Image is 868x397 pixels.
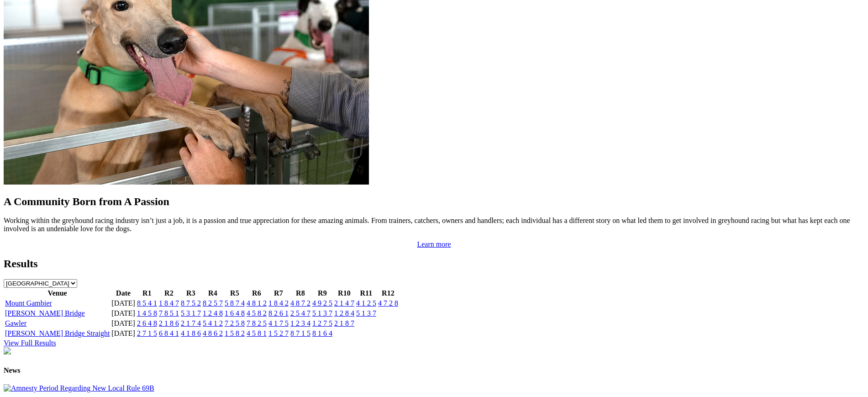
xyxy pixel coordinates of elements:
a: 2 1 8 7 [334,319,354,327]
a: 8 1 6 4 [312,329,332,337]
a: 1 2 7 5 [312,319,332,327]
a: 4 8 6 2 [203,329,223,337]
a: 5 3 1 7 [181,309,201,317]
a: 1 8 4 7 [159,299,179,307]
th: R9 [312,289,333,298]
th: R4 [202,289,223,298]
a: 4 1 2 5 [356,299,376,307]
a: 2 1 4 7 [334,299,354,307]
a: 2 1 8 6 [159,319,179,327]
a: 8 2 6 1 [268,309,289,317]
a: 1 6 4 8 [225,309,245,317]
th: Date [111,289,136,298]
th: R11 [356,289,377,298]
td: [DATE] [111,299,136,308]
img: Amnesty Period Regarding New Local Rule 69B [4,384,154,392]
th: R10 [334,289,355,298]
a: 8 5 4 1 [137,299,157,307]
img: chasers_homepage.jpg [4,347,11,355]
th: Venue [5,289,110,298]
td: [DATE] [111,319,136,328]
a: 4 7 2 8 [378,299,398,307]
a: Learn more [417,240,451,248]
a: 2 5 4 7 [290,309,310,317]
a: [PERSON_NAME] Bridge [5,309,85,317]
a: 4 8 1 2 [247,299,267,307]
td: [DATE] [111,309,136,318]
h2: Results [4,258,864,270]
a: 1 2 8 4 [334,309,354,317]
a: 4 9 2 5 [312,299,332,307]
a: 1 2 3 4 [290,319,310,327]
th: R8 [290,289,311,298]
a: 1 5 8 2 [225,329,245,337]
a: 8 2 5 7 [203,299,223,307]
td: [DATE] [111,329,136,338]
a: 1 5 2 7 [268,329,289,337]
a: 7 8 5 1 [159,309,179,317]
th: R7 [268,289,289,298]
a: 6 8 4 1 [159,329,179,337]
th: R2 [158,289,179,298]
a: 4 5 8 1 [247,329,267,337]
a: 7 2 5 8 [225,319,245,327]
a: 1 2 4 8 [203,309,223,317]
a: 8 7 5 2 [181,299,201,307]
th: R1 [137,289,158,298]
a: 4 5 8 2 [247,309,267,317]
a: 8 7 1 5 [290,329,310,337]
h2: A Community Born from A Passion [4,196,864,208]
a: View Full Results [4,339,56,347]
a: 1 4 5 8 [137,309,157,317]
a: 5 8 7 4 [225,299,245,307]
a: 5 4 1 2 [203,319,223,327]
p: Working within the greyhound racing industry isn’t just a job, it is a passion and true appreciat... [4,217,864,233]
a: 1 8 4 2 [268,299,289,307]
th: R3 [180,289,201,298]
a: 2 1 7 4 [181,319,201,327]
a: 5 1 3 7 [356,309,376,317]
a: 5 1 3 7 [312,309,332,317]
th: R12 [378,289,399,298]
a: 4 1 8 6 [181,329,201,337]
a: 2 7 1 5 [137,329,157,337]
a: 4 1 7 5 [268,319,289,327]
a: 7 8 2 5 [247,319,267,327]
th: R6 [246,289,267,298]
a: 4 8 7 2 [290,299,310,307]
th: R5 [224,289,245,298]
a: [PERSON_NAME] Bridge Straight [5,329,110,337]
a: 2 6 4 8 [137,319,157,327]
h4: News [4,366,864,375]
a: Gawler [5,319,26,327]
a: Mount Gambier [5,299,52,307]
